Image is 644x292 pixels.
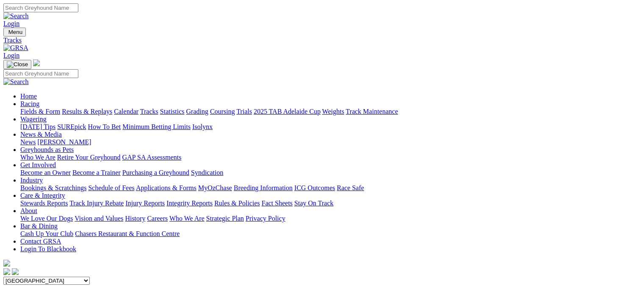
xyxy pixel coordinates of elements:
a: How To Bet [88,123,121,130]
a: Get Involved [20,161,56,168]
a: Greyhounds as Pets [20,146,74,153]
a: Injury Reports [125,199,165,207]
a: Privacy Policy [246,215,285,222]
div: Greyhounds as Pets [20,154,641,161]
a: Fields & Form [20,108,60,115]
div: Care & Integrity [20,199,641,207]
a: Login [3,20,19,27]
a: Schedule of Fees [88,184,134,191]
a: Statistics [160,108,185,115]
a: News [20,138,36,146]
a: Strategic Plan [206,215,244,222]
a: Stay On Track [294,199,333,207]
a: 2025 TAB Adelaide Cup [254,108,321,115]
a: Careers [147,215,168,222]
div: Industry [20,184,641,192]
a: Who We Are [20,154,55,161]
a: Coursing [210,108,235,115]
a: Login To Blackbook [20,245,76,253]
a: Industry [20,177,43,184]
a: About [20,207,37,214]
a: Purchasing a Greyhound [122,169,189,176]
a: Become an Owner [20,169,71,176]
a: Tracks [140,108,158,115]
a: [DATE] Tips [20,123,55,130]
a: SUREpick [57,123,86,130]
span: Menu [8,29,22,35]
a: Weights [322,108,344,115]
a: Home [20,93,37,100]
a: Chasers Restaurant & Function Centre [75,230,180,237]
img: Search [3,12,29,20]
a: Rules & Policies [214,199,260,207]
a: Login [3,52,19,59]
a: Become a Trainer [72,169,121,176]
a: Applications & Forms [136,184,196,191]
a: News & Media [20,131,62,138]
a: Who We Are [169,215,205,222]
a: Contact GRSA [20,238,61,245]
a: Syndication [191,169,223,176]
a: Wagering [20,115,47,123]
button: Toggle navigation [3,60,31,69]
a: Vision and Values [75,215,123,222]
input: Search [3,69,78,78]
img: twitter.svg [12,268,19,275]
a: [PERSON_NAME] [37,138,91,146]
a: GAP SA Assessments [122,154,182,161]
div: Get Involved [20,169,641,177]
a: Trials [236,108,252,115]
a: Calendar [114,108,138,115]
a: Bar & Dining [20,222,58,230]
a: Track Injury Rebate [69,199,124,207]
div: News & Media [20,138,641,146]
a: Bookings & Scratchings [20,184,86,191]
a: Integrity Reports [166,199,213,207]
img: Close [7,61,28,68]
a: Race Safe [337,184,364,191]
a: Isolynx [192,123,213,130]
a: History [125,215,145,222]
img: facebook.svg [3,268,10,275]
a: Care & Integrity [20,192,65,199]
a: Grading [186,108,208,115]
div: Wagering [20,123,641,131]
a: We Love Our Dogs [20,215,73,222]
a: Cash Up Your Club [20,230,73,237]
img: logo-grsa-white.png [33,59,40,66]
a: Fact Sheets [262,199,293,207]
div: Bar & Dining [20,230,641,238]
div: About [20,215,641,222]
div: Racing [20,108,641,115]
a: Racing [20,100,39,107]
img: logo-grsa-white.png [3,260,10,267]
a: Tracks [3,36,641,44]
a: Results & Replays [62,108,112,115]
img: Search [3,78,29,86]
a: MyOzChase [198,184,232,191]
a: Track Maintenance [346,108,398,115]
a: ICG Outcomes [294,184,335,191]
a: Breeding Information [234,184,293,191]
a: Retire Your Greyhound [57,154,121,161]
button: Toggle navigation [3,28,26,36]
img: GRSA [3,44,28,52]
a: Minimum Betting Limits [122,123,191,130]
input: Search [3,3,78,12]
a: Stewards Reports [20,199,68,207]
